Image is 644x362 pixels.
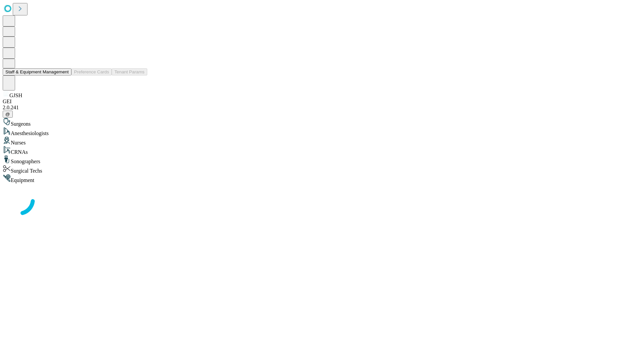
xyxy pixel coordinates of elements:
[3,105,641,111] div: 2.0.241
[3,165,641,174] div: Surgical Techs
[5,112,10,117] span: @
[9,93,22,98] span: GJSH
[3,146,641,155] div: CRNAs
[3,118,641,127] div: Surgeons
[112,68,147,75] button: Tenant Params
[3,127,641,136] div: Anesthesiologists
[3,68,71,75] button: Staff & Equipment Management
[71,68,112,75] button: Preference Cards
[3,136,641,146] div: Nurses
[3,99,641,105] div: GEI
[3,174,641,183] div: Equipment
[3,155,641,165] div: Sonographers
[3,111,13,118] button: @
